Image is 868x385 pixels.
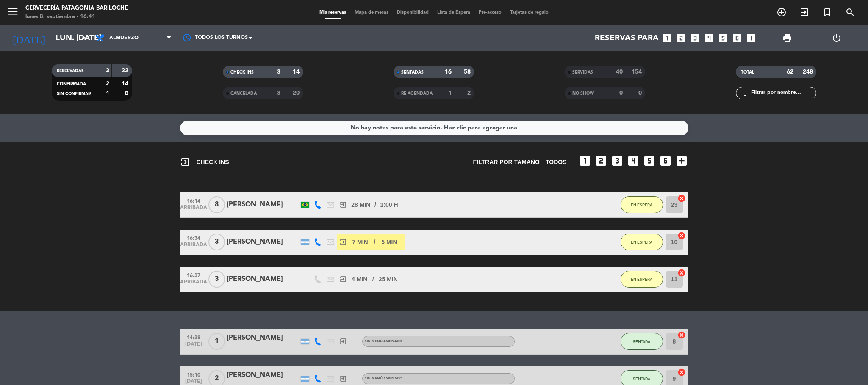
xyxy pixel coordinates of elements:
[822,7,832,17] i: turned_in_not
[315,10,350,15] span: Mis reservas
[812,25,862,51] div: LOG OUT
[109,35,139,41] span: Almuerzo
[633,339,650,344] span: SENTADA
[352,275,367,284] span: 4 MIN
[365,340,402,343] span: Sin menú asignado
[631,277,652,282] span: EN ESPERA
[677,231,686,240] i: cancel
[677,331,686,339] i: cancel
[473,157,540,167] span: Filtrar por tamaño
[57,82,86,86] span: CONFIRMADA
[183,233,204,242] span: 16:34
[293,90,301,96] strong: 20
[208,196,225,213] span: 8
[183,195,204,205] span: 16:14
[352,237,368,247] span: 7 MIN
[380,200,398,210] span: 1:00 H
[704,33,715,44] i: looks_4
[506,10,553,15] span: Tarjetas de regalo
[381,237,397,247] span: 5 MIN
[572,70,593,74] span: SERVIDAS
[643,154,656,168] i: looks_5
[448,90,452,96] strong: 1
[676,33,687,44] i: looks_two
[799,7,810,17] i: exit_to_app
[106,91,109,96] strong: 1
[677,269,686,277] i: cancel
[401,91,433,96] span: RE AGENDADA
[350,10,393,15] span: Mapa de mesas
[467,90,472,96] strong: 2
[803,69,815,75] strong: 248
[787,69,793,75] strong: 62
[578,154,592,168] i: looks_one
[433,10,474,15] span: Lista de Espera
[230,91,257,96] span: CANCELADA
[610,154,624,168] i: looks_3
[277,69,280,75] strong: 3
[180,157,229,167] span: CHECK INS
[106,81,109,87] strong: 2
[25,13,128,21] div: lunes 8. septiembre - 16:41
[227,370,299,381] div: [PERSON_NAME]
[631,240,652,245] span: EN ESPERA
[740,88,750,98] i: filter_list
[79,33,89,43] i: arrow_drop_down
[106,68,109,74] strong: 3
[351,123,517,133] div: No hay notas para este servicio. Haz clic para agregar una
[445,69,452,75] strong: 16
[277,90,280,96] strong: 3
[227,199,299,210] div: [PERSON_NAME]
[619,90,623,96] strong: 0
[621,196,663,213] button: EN ESPERA
[208,234,225,250] span: 3
[57,69,84,73] span: RESERVADAS
[208,333,225,350] span: 1
[750,88,816,98] input: Filtrar por nombre...
[339,338,347,345] i: exit_to_app
[677,368,686,377] i: cancel
[675,154,688,168] i: add_box
[464,69,472,75] strong: 58
[230,70,254,74] span: CHECK INS
[6,5,19,21] button: menu
[633,377,650,381] span: SENTADA
[474,10,506,15] span: Pre-acceso
[25,4,128,13] div: Cervecería Patagonia Bariloche
[183,205,204,214] span: ARRIBADA
[401,70,424,74] span: SENTADAS
[572,91,594,96] span: NO SHOW
[365,377,402,380] span: Sin menú asignado
[227,236,299,247] div: [PERSON_NAME]
[183,279,204,289] span: ARRIBADA
[379,275,398,284] span: 25 MIN
[339,375,347,382] i: exit_to_app
[746,33,757,44] i: add_box
[227,274,299,285] div: [PERSON_NAME]
[183,369,204,379] span: 15:10
[621,333,663,350] button: SENTADA
[183,242,204,252] span: ARRIBADA
[718,33,729,44] i: looks_5
[372,275,374,284] span: /
[741,70,754,74] span: TOTAL
[595,33,659,43] span: Reservas para
[122,68,130,74] strong: 22
[732,33,743,44] i: looks_6
[845,7,855,17] i: search
[183,332,204,342] span: 14:38
[616,69,623,75] strong: 40
[293,69,301,75] strong: 14
[627,154,640,168] i: looks_4
[594,154,608,168] i: looks_two
[6,5,19,18] i: menu
[690,33,701,44] i: looks_3
[227,333,299,344] div: [PERSON_NAME]
[180,157,190,167] i: exit_to_app
[374,200,376,210] span: /
[57,92,91,96] span: SIN CONFIRMAR
[208,271,225,288] span: 3
[621,271,663,288] button: EN ESPERA
[374,237,376,247] span: /
[339,275,347,283] i: exit_to_app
